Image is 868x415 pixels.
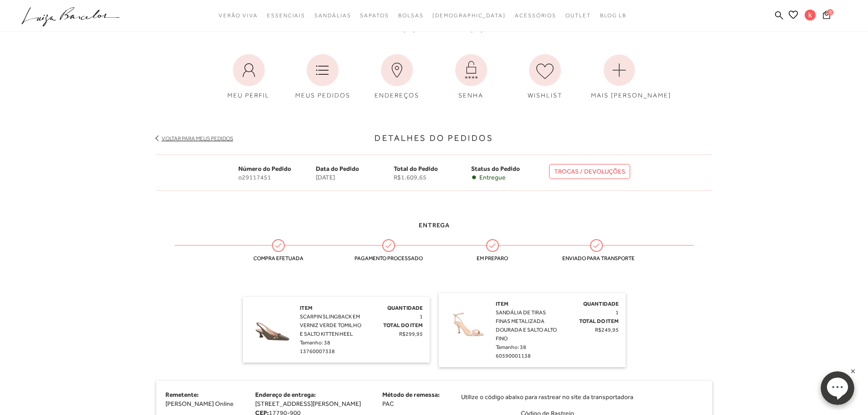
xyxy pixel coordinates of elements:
a: MEU PERFIL [214,50,284,105]
span: [PERSON_NAME] Online [165,400,234,407]
span: 60590001138 [496,353,531,359]
span: WISHLIST [528,92,563,99]
a: SENHA [436,50,506,105]
span: Utilize o código abaixo para rastrear no site da transportadora [461,392,633,401]
span: Sapatos [360,12,389,19]
span: MAIS [PERSON_NAME] [591,92,671,99]
span: 13760007338 [300,348,335,354]
span: MEUS PEDIDOS [295,92,350,99]
span: Número do Pedido [238,165,291,172]
span: k [805,10,816,20]
span: Tamanho: 38 [496,344,526,350]
span: Item [496,301,508,307]
span: 1 [420,313,423,320]
a: categoryNavScreenReaderText [219,7,258,24]
span: Método de remessa: [382,391,440,398]
span: 0 [827,9,833,15]
a: WISHLIST [510,50,580,105]
span: R$1.609,65 [394,174,472,181]
span: Data do Pedido [316,165,359,172]
span: [DEMOGRAPHIC_DATA] [432,12,506,19]
span: PAC [382,400,394,407]
a: categoryNavScreenReaderText [267,7,305,24]
span: Verão Viva [219,12,258,19]
span: Bolsas [398,12,424,19]
span: SANDÁLIA DE TIRAS FINAS METALIZADA DOURADA E SALTO ALTO FINO [496,309,557,342]
span: Total do Item [383,322,423,328]
span: Remetente: [165,391,199,398]
span: Total do Item [579,318,619,324]
a: Voltar para meus pedidos [162,135,233,142]
span: Enviado para transporte [562,255,631,261]
span: Meus Pedidos [380,23,488,33]
a: MEUS PEDIDOS [288,50,358,105]
span: Total do Pedido [394,165,438,172]
span: Entrega [419,221,450,229]
a: categoryNavScreenReaderText [398,7,424,24]
button: k [801,9,820,23]
span: BLOG LB [600,12,627,19]
span: [STREET_ADDRESS][PERSON_NAME] [255,400,361,407]
button: 0 [820,10,833,22]
span: MEU PERFIL [227,92,270,99]
span: Sandálias [314,12,351,19]
a: ENDEREÇOS [362,50,432,105]
span: Tamanho: 38 [300,339,330,346]
a: categoryNavScreenReaderText [360,7,389,24]
span: Entregue [479,174,506,181]
img: SCARPIN SLINGBACK EM VERNIZ VERDE TOMILHO E SALTO KITTEN HEEL [250,304,295,349]
a: categoryNavScreenReaderText [565,7,591,24]
span: Endereço de entrega: [255,391,316,398]
span: 1 [616,309,619,316]
h3: Detalhes do Pedidos [156,132,712,144]
span: Outlet [565,12,591,19]
a: MAIS [PERSON_NAME] [584,50,654,105]
span: Compra efetuada [244,255,313,261]
span: SCARPIN SLINGBACK EM VERNIZ VERDE TOMILHO E SALTO KITTEN HEEL [300,313,361,337]
span: o29117451 [238,174,316,181]
span: Quantidade [387,305,423,311]
span: R$249,95 [595,327,619,333]
span: ENDEREÇOS [375,92,419,99]
span: Em preparo [458,255,527,261]
img: SANDÁLIA DE TIRAS FINAS METALIZADA DOURADA E SALTO ALTO FINO [446,300,491,345]
span: Quantidade [583,301,619,307]
a: BLOG LB [600,7,627,24]
span: Item [300,305,313,311]
span: R$299,95 [399,331,423,337]
span: Pagamento processado [354,255,423,261]
span: Acessórios [515,12,556,19]
a: categoryNavScreenReaderText [314,7,351,24]
span: • [471,174,477,181]
a: categoryNavScreenReaderText [515,7,556,24]
a: TROCAS / DEVOLUÇÕES [549,164,630,179]
span: [DATE] [316,174,394,181]
a: noSubCategoriesText [432,7,506,24]
span: Essenciais [267,12,305,19]
span: SENHA [458,92,483,99]
span: Status do Pedido [471,165,520,172]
